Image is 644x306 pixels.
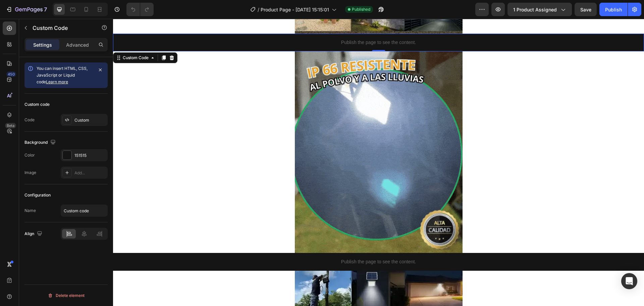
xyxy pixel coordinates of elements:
[33,24,90,32] p: Custom Code
[580,7,591,12] span: Save
[24,170,36,176] div: Image
[24,290,108,301] button: Delete element
[513,6,557,13] span: 1 product assigned
[66,41,89,48] p: Advanced
[261,6,329,13] span: Product Page - [DATE] 15:15:01
[24,101,50,107] div: Custom code
[24,229,44,238] div: Align
[24,208,36,214] div: Name
[605,6,622,13] div: Publish
[48,292,85,300] div: Delete element
[182,33,350,234] img: gempages_491403454351148058-355bae39-bd8e-4f6f-b786-88e7503f308d.gif
[3,3,50,16] button: 7
[74,117,106,123] div: Custom
[6,72,16,77] div: 450
[352,6,370,12] span: Published
[33,41,52,48] p: Settings
[37,66,88,84] span: You can insert HTML, CSS, JavaScript or Liquid code
[74,152,106,159] div: 151515
[621,273,637,289] div: Open Intercom Messenger
[24,117,35,123] div: Code
[113,19,644,306] iframe: Design area
[126,3,154,16] div: Undo/Redo
[575,3,597,16] button: Save
[5,123,16,128] div: Beta
[599,3,628,16] button: Publish
[74,170,106,176] div: Add...
[24,152,35,158] div: Color
[258,6,259,13] span: /
[24,192,51,198] div: Configuration
[46,79,68,84] a: Learn more
[44,5,47,13] p: 7
[24,138,57,147] div: Background
[507,3,572,16] button: 1 product assigned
